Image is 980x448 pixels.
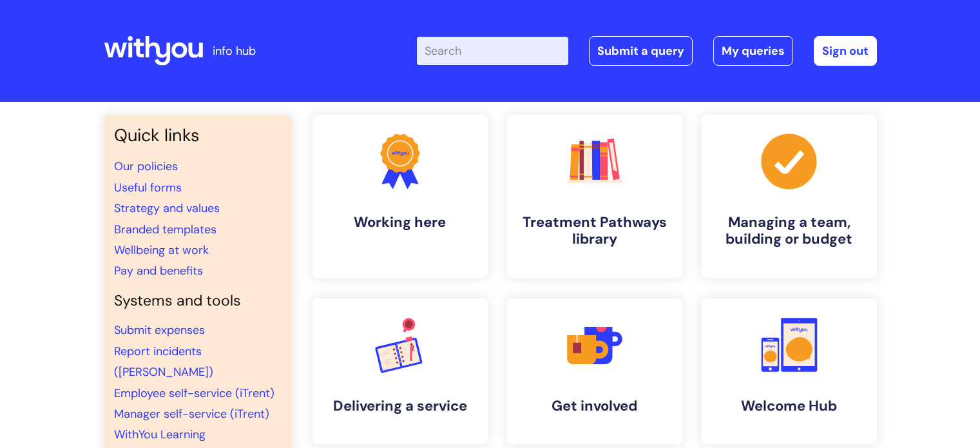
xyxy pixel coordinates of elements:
a: My queries [713,36,793,66]
a: Submit a query [589,36,693,66]
h4: Working here [323,214,477,231]
h3: Quick links [114,125,282,146]
h4: Treatment Pathways library [517,214,672,248]
a: Delivering a service [312,298,488,444]
h4: Systems and tools [114,292,282,310]
a: Working here [312,115,488,278]
a: Welcome Hub [702,298,877,444]
a: Employee self-service (iTrent) [114,385,274,401]
a: Treatment Pathways library [507,115,682,278]
a: Managing a team, building or budget [702,115,877,278]
p: info hub [213,41,256,61]
a: Submit expenses [114,322,205,338]
a: Wellbeing at work [114,242,209,258]
input: Search [417,37,568,65]
a: Useful forms [114,180,182,195]
a: Manager self-service (iTrent) [114,406,269,422]
a: Branded templates [114,222,216,237]
a: Our policies [114,159,178,174]
a: Strategy and values [114,200,220,216]
h4: Delivering a service [323,398,477,414]
div: | - [417,36,877,66]
h4: Managing a team, building or budget [712,214,867,248]
a: Sign out [814,36,877,66]
h4: Welcome Hub [712,398,867,414]
h4: Get involved [517,398,672,414]
a: Report incidents ([PERSON_NAME]) [114,344,213,380]
a: Pay and benefits [114,263,203,278]
a: WithYou Learning [114,427,206,442]
a: Get involved [507,298,682,444]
